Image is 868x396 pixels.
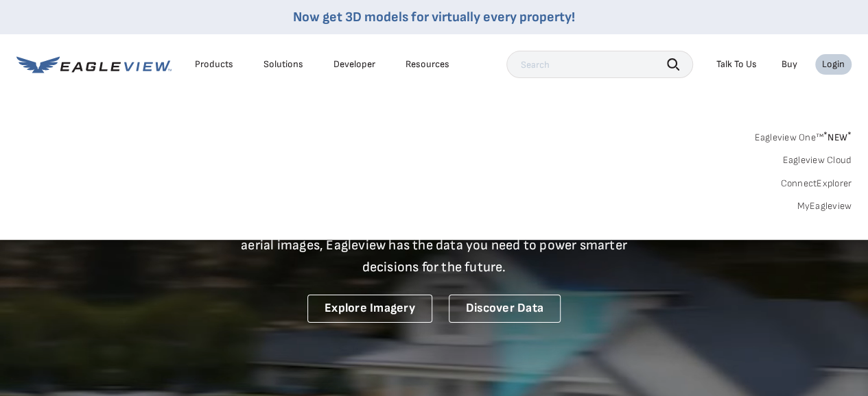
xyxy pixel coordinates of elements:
[822,58,845,71] div: Login
[195,58,233,71] div: Products
[716,58,757,71] div: Talk To Us
[293,9,575,25] a: Now get 3D models for virtually every property!
[263,58,303,71] div: Solutions
[449,295,561,323] a: Discover Data
[406,58,449,71] div: Resources
[780,177,852,190] a: ConnectExplorer
[307,295,432,323] a: Explore Imagery
[754,127,852,143] a: Eagleview One™*NEW*
[782,154,852,166] a: Eagleview Cloud
[506,51,693,78] input: Search
[333,58,375,71] a: Developer
[782,58,797,71] a: Buy
[823,132,852,143] span: NEW
[224,212,644,278] p: A new era starts here. Built on more than 3.5 billion high-resolution aerial images, Eagleview ha...
[797,200,852,212] a: MyEagleview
